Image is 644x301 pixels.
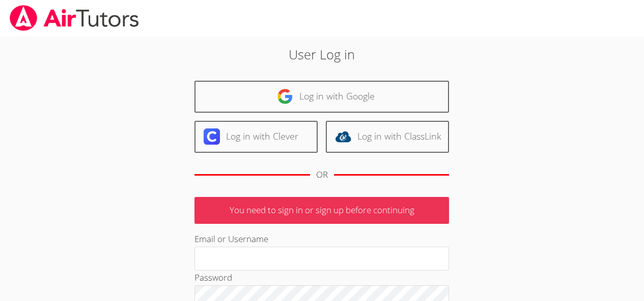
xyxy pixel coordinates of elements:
[335,128,351,145] img: classlink-logo-d6bb404cc1216ec64c9a2012d9dc4662098be43eaf13dc465df04b49fa7ab582.svg
[9,5,140,31] img: airtutors_banner-c4298cdbf04f3fff15de1276eac7730deb9818008684d7c2e4769d2f7ddbe033.png
[194,81,449,113] a: Log in with Google
[204,128,220,145] img: clever-logo-6eab21bc6e7a338710f1a6ff85c0baf02591cd810cc4098c63d3a4b26e2feb20.svg
[194,272,232,283] label: Password
[326,121,449,153] a: Log in with ClassLink
[316,168,328,182] div: OR
[194,121,318,153] a: Log in with Clever
[194,233,268,245] label: Email or Username
[194,197,449,224] p: You need to sign in or sign up before continuing
[277,88,293,105] img: google-logo-50288ca7cdecda66e5e0955fdab243c47b7ad437acaf1139b6f446037453330a.svg
[148,45,496,64] h2: User Log in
